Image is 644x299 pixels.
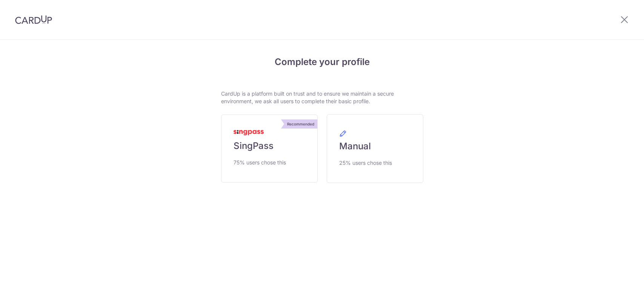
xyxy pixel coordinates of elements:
[234,130,264,135] img: MyInfoLogo
[339,158,392,167] span: 25% users chose this
[15,15,52,24] img: CardUp
[221,55,423,69] h4: Complete your profile
[234,140,274,152] span: SingPass
[339,140,371,152] span: Manual
[327,114,423,183] a: Manual 25% users chose this
[221,90,423,105] p: CardUp is a platform built on trust and to ensure we maintain a secure environment, we ask all us...
[596,276,636,295] iframe: Opens a widget where you can find more information
[221,115,318,183] a: Recommended SingPass 75% users chose this
[284,119,317,129] div: Recommended
[234,158,286,167] span: 75% users chose this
